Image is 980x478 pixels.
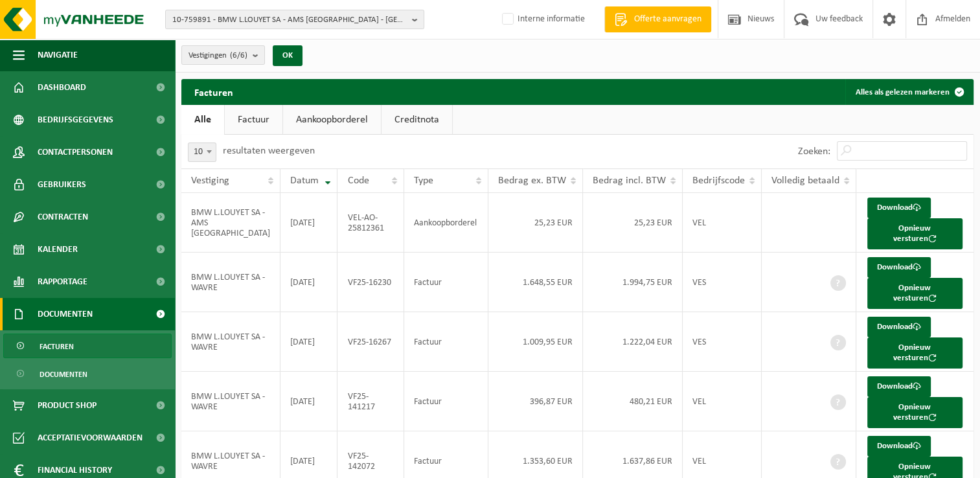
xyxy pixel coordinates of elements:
td: [DATE] [280,312,337,372]
span: Type [414,176,433,186]
td: 1.994,75 EUR [583,253,683,312]
td: 25,23 EUR [488,193,583,253]
span: Documenten [40,362,87,387]
td: 25,23 EUR [583,193,683,253]
td: [DATE] [280,253,337,312]
td: 1.009,95 EUR [488,312,583,372]
span: Datum [290,176,319,186]
span: Navigatie [38,39,78,71]
a: Creditnota [382,105,452,135]
span: Documenten [38,298,93,330]
a: Alle [181,105,224,135]
td: VES [683,253,762,312]
td: Factuur [404,372,488,431]
span: Bedrag ex. BTW [498,176,566,186]
button: Alles als gelezen markeren [845,79,972,105]
td: BMW L.LOUYET SA - WAVRE [181,312,280,372]
span: Bedrijfsgegevens [38,104,113,136]
td: Factuur [404,253,488,312]
td: 396,87 EUR [488,372,583,431]
span: Dashboard [38,71,86,104]
label: resultaten weergeven [223,146,315,156]
td: BMW L.LOUYET SA - WAVRE [181,253,280,312]
span: Kalender [38,233,78,266]
a: Download [867,198,931,218]
span: Contactpersonen [38,136,113,168]
button: Opnieuw versturen [867,337,963,369]
button: OK [273,45,302,66]
td: 480,21 EUR [583,372,683,431]
span: Volledig betaald [771,176,839,186]
span: 10 [188,143,216,161]
label: Interne informatie [499,10,585,29]
button: 10-759891 - BMW L.LOUYET SA - AMS [GEOGRAPHIC_DATA] - [GEOGRAPHIC_DATA] [165,10,424,29]
a: Download [867,436,931,457]
a: Aankoopborderel [283,105,381,135]
td: VF25-16267 [337,312,404,372]
button: Opnieuw versturen [867,218,963,249]
td: BMW L.LOUYET SA - AMS [GEOGRAPHIC_DATA] [181,193,280,253]
a: Offerte aanvragen [604,6,711,32]
span: 10 [188,142,216,162]
span: Contracten [38,201,88,233]
a: Documenten [3,361,172,386]
span: Vestigingen [188,46,247,65]
span: Code [347,176,369,186]
span: Offerte aanvragen [631,13,705,26]
td: [DATE] [280,372,337,431]
button: Vestigingen(6/6) [181,45,265,65]
td: VEL [683,193,762,253]
a: Download [867,376,931,397]
h2: Facturen [181,79,246,104]
label: Zoeken: [798,146,830,157]
count: (6/6) [230,51,247,60]
span: Acceptatievoorwaarden [38,422,142,454]
span: Gebruikers [38,168,86,201]
span: Product Shop [38,389,97,422]
span: 10-759891 - BMW L.LOUYET SA - AMS [GEOGRAPHIC_DATA] - [GEOGRAPHIC_DATA] [172,10,407,30]
td: Aankoopborderel [404,193,488,253]
td: VEL [683,372,762,431]
span: Bedrijfscode [692,176,745,186]
td: BMW L.LOUYET SA - WAVRE [181,372,280,431]
a: Factuur [225,105,282,135]
td: Factuur [404,312,488,372]
span: Rapportage [38,266,87,298]
td: VF25-16230 [337,253,404,312]
td: [DATE] [280,193,337,253]
span: Bedrag incl. BTW [593,176,666,186]
button: Opnieuw versturen [867,278,963,309]
a: Download [867,257,931,278]
td: VEL-AO-25812361 [337,193,404,253]
a: Facturen [3,334,172,358]
td: VES [683,312,762,372]
span: Facturen [40,334,74,359]
button: Opnieuw versturen [867,397,963,428]
span: Vestiging [191,176,229,186]
td: VF25-141217 [337,372,404,431]
a: Download [867,317,931,337]
td: 1.648,55 EUR [488,253,583,312]
td: 1.222,04 EUR [583,312,683,372]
